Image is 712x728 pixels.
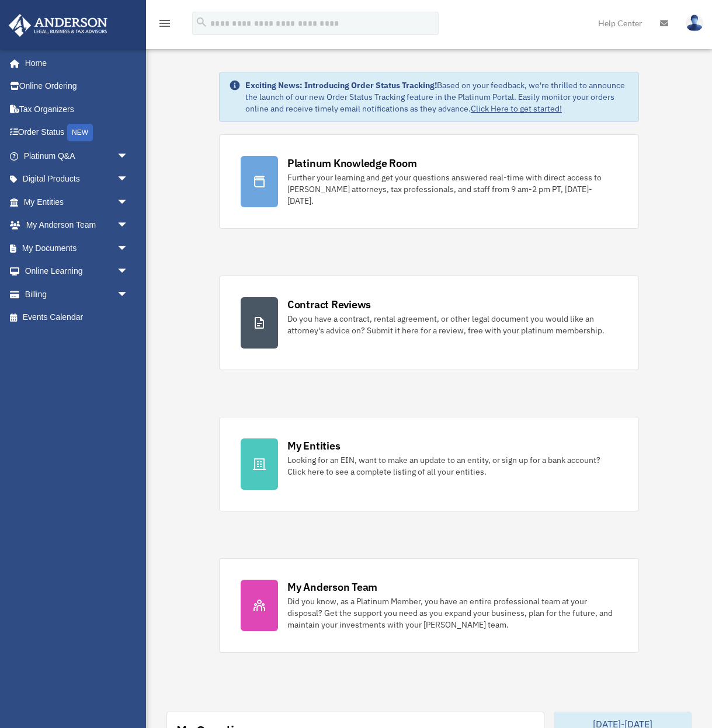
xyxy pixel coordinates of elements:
[8,168,146,191] a: Digital Productsarrow_drop_down
[117,168,140,191] span: arrow_drop_down
[219,276,639,370] a: Contract Reviews Do you have a contract, rental agreement, or other legal document you would like...
[219,134,639,229] a: Platinum Knowledge Room Further your learning and get your questions answered real-time with dire...
[8,75,146,98] a: Online Ordering
[8,236,146,260] a: My Documentsarrow_drop_down
[245,79,629,114] div: Based on your feedback, we're thrilled to announce the launch of our new Order Status Tracking fe...
[8,283,146,306] a: Billingarrow_drop_down
[8,97,146,121] a: Tax Organizers
[471,103,562,114] a: Click Here to get started!
[117,260,140,284] span: arrow_drop_down
[158,16,172,30] i: menu
[158,20,172,30] a: menu
[8,144,146,168] a: Platinum Q&Aarrow_drop_down
[287,297,371,312] div: Contract Reviews
[686,15,703,32] img: User Pic
[67,124,93,141] div: NEW
[8,190,146,214] a: My Entitiesarrow_drop_down
[287,156,417,170] div: Platinum Knowledge Room
[287,595,617,631] div: Did you know, as a Platinum Member, you have an entire professional team at your disposal? Get th...
[219,558,639,653] a: My Anderson Team Did you know, as a Platinum Member, you have an entire professional team at your...
[287,438,340,453] div: My Entities
[8,306,146,329] a: Events Calendar
[287,313,617,336] div: Do you have a contract, rental agreement, or other legal document you would like an attorney's ad...
[8,51,140,75] a: Home
[117,236,140,260] span: arrow_drop_down
[5,14,111,37] img: Anderson Advisors Platinum Portal
[8,260,146,283] a: Online Learningarrow_drop_down
[117,144,140,168] span: arrow_drop_down
[287,172,617,207] div: Further your learning and get your questions answered real-time with direct access to [PERSON_NAM...
[287,580,377,594] div: My Anderson Team
[245,80,437,90] strong: Exciting News: Introducing Order Status Tracking!
[117,190,140,214] span: arrow_drop_down
[287,454,617,478] div: Looking for an EIN, want to make an update to an entity, or sign up for a bank account? Click her...
[8,121,146,145] a: Order StatusNEW
[195,16,208,29] i: search
[117,283,140,306] span: arrow_drop_down
[8,214,146,237] a: My Anderson Teamarrow_drop_down
[117,214,140,238] span: arrow_drop_down
[219,417,639,511] a: My Entities Looking for an EIN, want to make an update to an entity, or sign up for a bank accoun...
